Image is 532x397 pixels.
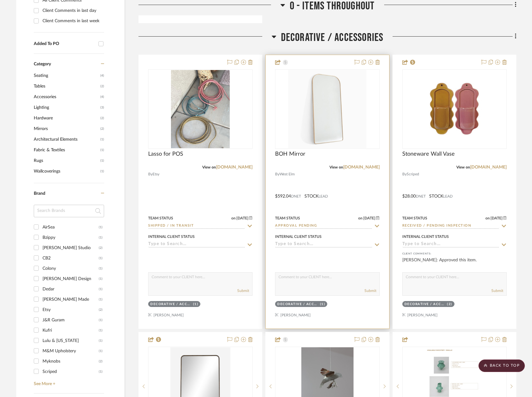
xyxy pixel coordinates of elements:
span: (1) [100,134,104,144]
div: Kufri [43,325,99,335]
div: (1) [99,367,103,377]
div: CB2 [43,253,99,263]
span: (4) [100,71,104,81]
div: (1) [99,264,103,274]
div: (1) [99,294,103,304]
span: Rugs [34,155,99,166]
div: Dedar [43,284,99,294]
div: (2) [99,305,103,315]
a: [DOMAIN_NAME] [343,165,380,169]
span: Architectural Elements [34,134,99,145]
span: Stoneware Wall Vase [402,151,455,158]
img: Stoneware Wall Vase [417,70,491,148]
span: [DATE] [490,216,503,220]
button: Submit [237,288,249,294]
div: (1) [99,284,103,294]
span: Wallcoverings [34,166,99,177]
div: Client Comments in last week [43,16,103,26]
span: By [148,171,153,177]
div: 0 [403,70,506,148]
span: View on [456,165,470,169]
div: (1) [99,253,103,263]
div: (1) [320,302,325,307]
div: Internal Client Status [148,234,195,239]
span: Etsy [153,171,159,177]
div: Added To PO [34,41,95,47]
span: BOH Mirror [275,151,305,158]
scroll-to-top-button: BACK TO TOP [479,359,525,372]
div: AirSea [43,222,99,232]
span: West Elm [279,171,295,177]
span: (2) [100,113,104,123]
div: Decorative / Accessories [404,302,446,307]
span: Accessories [34,92,99,102]
div: [PERSON_NAME] Studio [43,243,99,253]
span: Lighting [34,102,99,113]
img: Lasso for POS [171,70,230,148]
div: (1) [99,315,103,325]
div: (1) [99,346,103,356]
input: Type to Search… [148,242,245,248]
div: (1) [99,274,103,284]
span: By [275,171,279,177]
span: Decorative / Accessories [281,31,384,44]
div: (1) [193,302,198,307]
span: (4) [100,92,104,102]
span: Category [34,62,51,67]
div: Myknobs [43,356,99,366]
span: on [231,216,236,220]
span: Scriped [407,171,419,177]
span: Mirrors [34,123,99,134]
span: Seating [34,70,99,81]
button: Submit [491,288,503,294]
div: Decorative / Accessories [150,302,192,307]
span: Hardware [34,113,99,123]
input: Type to Search… [148,223,245,229]
span: View on [202,165,216,169]
a: [DOMAIN_NAME] [216,165,253,169]
div: (1) [99,233,103,243]
div: Client Comments in last day [43,6,103,16]
div: (1) [99,336,103,346]
div: (1) [99,325,103,335]
div: [PERSON_NAME] Design [43,274,99,284]
span: Fabric & Textiles [34,145,99,155]
span: (3) [100,103,104,113]
div: Team Status [402,215,427,221]
input: Type to Search… [402,242,499,248]
div: [PERSON_NAME]: Approved this item. [402,257,507,269]
span: (1) [100,166,104,176]
div: Decorative / Accessories [277,302,319,307]
img: BOH Mirror [288,70,366,148]
div: J&R Guram [43,315,99,325]
div: Scriped [43,367,99,377]
a: See More + [32,377,104,387]
button: Submit [364,288,376,294]
span: on [485,216,490,220]
div: Internal Client Status [275,234,322,239]
div: Etsy [43,305,99,315]
input: Type to Search… [275,223,372,229]
span: [DATE] [236,216,249,220]
div: (2) [99,243,103,253]
div: [PERSON_NAME] Made [43,294,99,304]
div: Internal Client Status [402,234,449,239]
span: on [358,216,363,220]
span: View on [329,165,343,169]
span: Brand [34,191,45,196]
span: Lasso for POS [148,151,183,158]
div: Team Status [275,215,300,221]
div: Colony [43,264,99,274]
input: Search Brands [34,205,104,217]
div: Bzippy [43,233,99,243]
span: Tables [34,81,99,92]
span: (2) [100,124,104,134]
a: [DOMAIN_NAME] [470,165,507,169]
span: By [402,171,407,177]
span: (1) [100,156,104,166]
div: Team Status [148,215,173,221]
span: (2) [100,81,104,91]
span: (1) [100,145,104,155]
div: (1) [99,222,103,232]
input: Type to Search… [402,223,499,229]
